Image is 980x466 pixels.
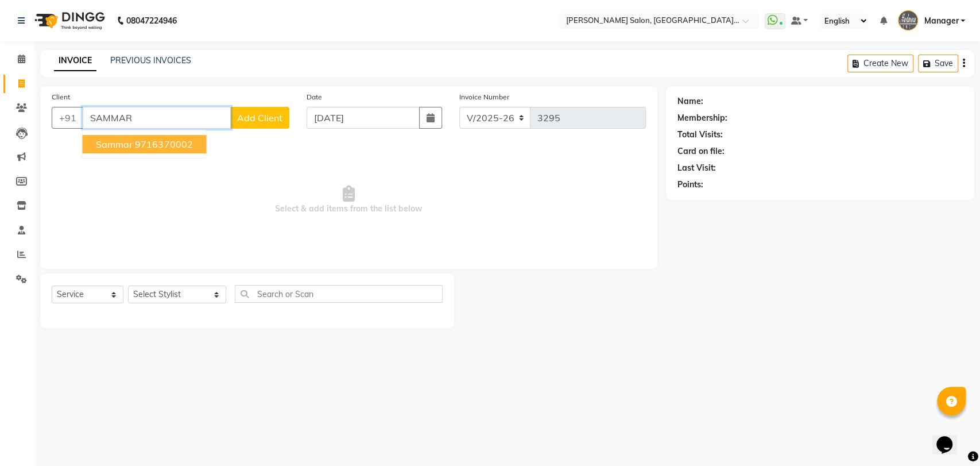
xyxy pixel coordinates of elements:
iframe: chat widget [932,420,969,455]
button: Save [918,55,958,72]
button: +91 [52,107,84,129]
button: Add Client [230,107,289,129]
input: Search or Scan [235,285,443,303]
a: INVOICE [54,51,96,71]
b: 08047224946 [126,5,177,37]
img: logo [29,5,108,37]
div: Last Visit: [677,162,716,174]
span: Select & add items from the list below [52,143,646,257]
img: Manager [898,10,918,30]
a: PREVIOUS INVOICES [110,55,191,66]
div: Total Visits: [677,129,723,141]
div: Card on file: [677,145,725,157]
label: Date [307,92,322,102]
label: Invoice Number [459,92,509,102]
span: Manager [924,15,958,27]
label: Client [52,92,70,102]
div: Membership: [677,112,727,124]
ngb-highlight: 9716370002 [135,138,192,150]
span: sammar [96,138,133,150]
button: Create New [847,55,913,72]
input: Search by Name/Mobile/Email/Code [83,107,231,129]
span: Add Client [237,112,282,124]
div: Points: [677,179,703,191]
div: Name: [677,95,703,107]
